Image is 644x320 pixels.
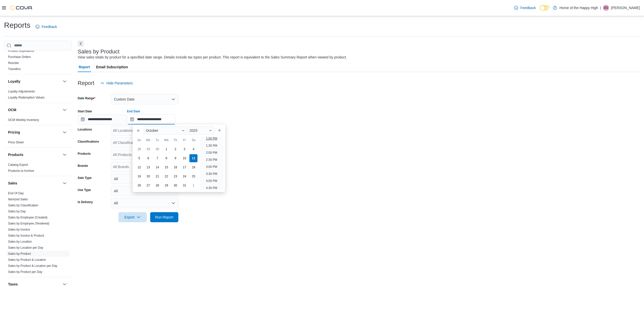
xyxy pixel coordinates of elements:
h3: Loyalty [8,79,20,84]
p: [PERSON_NAME] [611,5,640,11]
button: OCM [62,107,68,113]
div: day-29 [162,181,170,189]
span: Sales by Employee (Created) [8,215,48,219]
input: Press the down key to enter a popover containing a calendar. Press the escape key to close the po... [127,114,175,124]
div: day-13 [144,163,152,171]
img: Cova [10,5,33,10]
a: Sales by Location per Day [8,246,43,249]
span: Transfers [8,67,21,71]
span: Price Sheet [8,140,24,144]
div: View sales totals by product for a specified date range. Details include tax types per product. T... [78,55,347,60]
div: Deena Gaudreau [603,5,609,11]
div: day-7 [153,154,161,162]
div: day-27 [144,181,152,189]
input: Dark Mode [540,5,550,11]
button: Taxes [8,282,61,287]
div: day-2 [171,145,179,153]
a: Itemized Sales [8,198,28,201]
a: Transfers [8,67,21,71]
span: DG [604,5,608,11]
button: All [111,174,178,184]
div: Fr [180,136,188,144]
span: Purchase Orders [8,55,31,59]
span: Sales by Classification [8,203,38,207]
span: Sales by Product per Day [8,270,42,274]
div: day-11 [189,154,197,162]
a: Sales by Product per Day [8,270,42,274]
button: Export [118,212,147,222]
div: day-17 [180,163,188,171]
div: Su [135,136,143,144]
p: Home of the Happy High [559,5,598,11]
a: Loyalty Redemption Values [8,96,45,99]
span: Feedback [520,5,536,10]
div: Products [4,162,72,176]
span: Feedback [42,24,57,29]
button: Hide Parameters [98,78,135,88]
div: Button. Open the month selector. October is currently selected. [144,126,186,135]
span: Sales by Employee (Tendered) [8,221,49,226]
span: Email Subscription [96,62,128,72]
div: day-9 [171,154,179,162]
div: day-4 [189,145,197,153]
button: All [111,198,178,208]
span: 2025 [190,129,197,133]
label: Products [78,152,91,156]
label: End Date [127,109,140,113]
h3: Products [8,152,23,157]
button: OCM [8,107,61,112]
a: End Of Day [8,191,24,195]
span: October [146,129,158,133]
div: day-19 [135,172,143,180]
div: OCM [4,117,72,125]
input: Press the down key to open a popover containing a calendar. [78,114,126,124]
div: day-3 [180,145,188,153]
label: Sale Type [78,176,92,180]
div: Mo [144,136,152,144]
li: 3:30 PM [204,171,219,177]
h3: Taxes [8,282,18,287]
a: OCM Weekly Inventory [8,118,39,122]
div: day-5 [135,154,143,162]
a: Sales by Product [8,252,31,255]
button: Taxes [62,281,68,287]
label: Use Type [78,188,91,192]
div: day-12 [135,163,143,171]
li: 1:30 PM [204,143,219,149]
div: Button. Open the year selector. 2025 is currently selected. [188,126,214,135]
span: Run Report [155,215,173,220]
button: Sales [8,181,61,186]
div: day-10 [180,154,188,162]
li: 2:00 PM [204,150,219,156]
a: Loyalty Adjustments [8,90,35,93]
div: day-14 [153,163,161,171]
span: Product Expirations [8,49,34,53]
span: Sales by Location [8,240,32,244]
a: Purchase Orders [8,55,31,59]
button: Products [8,152,61,157]
button: All [111,186,178,196]
label: Classifications [78,140,99,144]
span: Sales by Invoice & Product [8,234,44,238]
div: October, 2025 [135,145,198,190]
label: Start Date [78,109,92,113]
div: day-15 [162,163,170,171]
h3: Report [78,80,94,86]
li: 2:30 PM [204,157,219,163]
div: day-1 [189,181,197,189]
a: Feedback [33,22,59,32]
div: Loyalty [4,88,72,103]
a: Sales by Day [8,210,26,213]
h3: Sales by Product [78,49,119,55]
label: Date Range [78,96,96,100]
span: Sales by Product & Location [8,258,46,262]
button: Pricing [8,130,61,135]
button: Next [78,41,84,47]
div: day-28 [135,145,143,153]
